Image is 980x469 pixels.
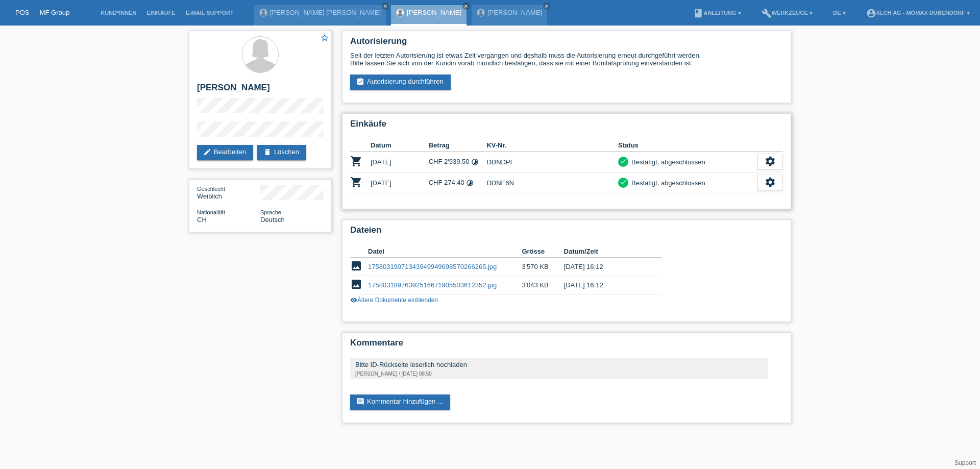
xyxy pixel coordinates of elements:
div: Bestätigt, abgeschlossen [628,157,705,167]
td: [DATE] [371,172,429,193]
a: star_border [320,33,329,44]
th: Datum [371,139,429,152]
td: CHF 274.40 [429,172,487,193]
i: check [620,158,627,165]
i: settings [765,156,776,167]
a: 17580318976392516671905503612352.jpg [368,281,497,289]
i: visibility [350,297,357,304]
i: build [762,8,772,18]
i: image [350,260,362,272]
td: [DATE] 16:12 [564,258,648,276]
span: Deutsch [260,216,285,224]
a: POS — MF Group [15,9,69,16]
td: 3'570 KB [522,258,563,276]
td: DDNDPI [486,152,618,172]
th: Grösse [522,245,563,258]
i: assignment_turned_in [356,78,364,86]
div: Weiblich [197,185,260,200]
a: close [543,3,550,10]
i: close [383,4,388,9]
a: bookAnleitung ▾ [688,10,746,16]
h2: Einkäufe [350,119,783,134]
h2: Dateien [350,225,783,240]
i: settings [765,177,776,188]
td: 3'043 KB [522,276,563,294]
i: check [620,179,627,186]
a: [PERSON_NAME] [PERSON_NAME] [270,9,381,16]
th: Datei [368,245,522,258]
a: account_circleXLCH AG - Mömax Dübendorf ▾ [861,10,975,16]
i: book [693,8,703,18]
a: close [462,3,470,10]
i: Fixe Raten - Zinsübernahme durch Kunde (6 Raten) [466,179,474,187]
a: buildWerkzeuge ▾ [756,10,818,16]
div: Bitte ID-Rückseite leserlich hochladen [355,361,763,368]
a: assignment_turned_inAutorisierung durchführen [350,75,451,90]
a: E-Mail Support [181,10,239,16]
a: DE ▾ [828,10,850,16]
i: POSP00027603 [350,176,362,188]
i: edit [203,148,211,156]
th: KV-Nr. [486,139,618,152]
td: DDNE6N [486,172,618,193]
td: [DATE] [371,152,429,172]
div: [PERSON_NAME] / [DATE] 08:50 [355,371,763,377]
td: CHF 2'939.50 [429,152,487,172]
th: Betrag [429,139,487,152]
div: Bestätigt, abgeschlossen [628,178,705,188]
th: Datum/Zeit [564,245,648,258]
i: close [463,4,469,9]
span: Schweiz [197,216,207,224]
a: visibilityÄltere Dokumente einblenden [350,297,438,304]
a: [PERSON_NAME] [407,9,461,16]
i: comment [356,398,364,406]
i: delete [263,148,272,156]
h2: [PERSON_NAME] [197,83,324,98]
h2: Autorisierung [350,36,783,52]
a: editBearbeiten [197,145,253,160]
i: close [544,4,549,9]
a: Einkäufe [141,10,180,16]
span: Geschlecht [197,186,225,192]
i: POSP00026695 [350,155,362,167]
span: Sprache [260,209,281,215]
a: commentKommentar hinzufügen ... [350,394,450,410]
a: [PERSON_NAME] [487,9,542,16]
a: deleteLöschen [257,145,306,160]
i: account_circle [866,8,876,18]
td: [DATE] 16:12 [564,276,648,294]
i: image [350,278,362,290]
a: Kund*innen [95,10,141,16]
span: Nationalität [197,209,225,215]
th: Status [618,139,757,152]
a: close [382,3,389,10]
h2: Kommentare [350,338,783,353]
a: 17580319071343949949698570266265.jpg [368,263,497,270]
i: star_border [320,33,329,42]
a: Support [954,459,976,466]
div: Seit der letzten Autorisierung ist etwas Zeit vergangen und deshalb muss die Autorisierung erneut... [350,52,783,67]
i: Fixe Raten - Zinsübernahme durch Kunde (12 Raten) [471,158,479,166]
